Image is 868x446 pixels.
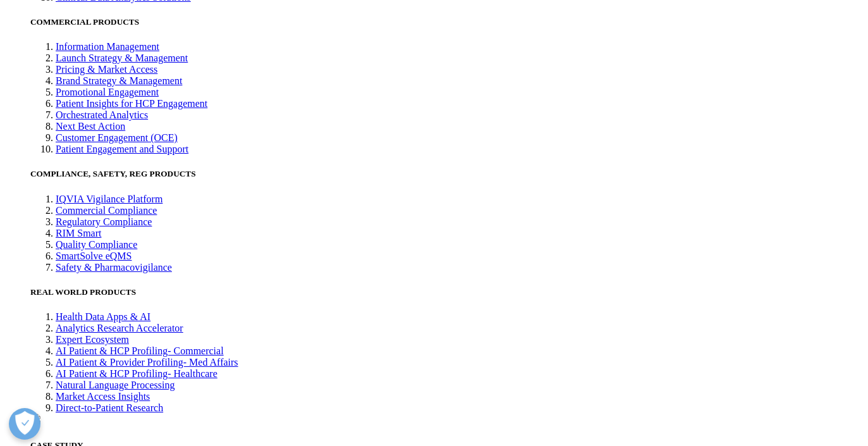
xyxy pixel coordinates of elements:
a: SmartSolve eQMS [56,251,131,261]
a: Market Access Insights [56,391,150,402]
a: IQVIA Vigilance Platform [56,194,162,204]
a: Pricing & Market Access [56,64,157,75]
a: Patient Engagement and Support [56,144,188,154]
a: Quality Compliance [56,239,137,250]
a: Direct-to-Patient Research [56,402,163,413]
a: Expert Ecosystem​ [56,334,129,345]
a: Orchestrated Analytics [56,109,148,120]
a: AI Patient & HCP Profiling- Commercial [56,345,224,356]
a: RIM Smart [56,228,101,238]
h5: REAL WORLD PRODUCTS [30,287,863,297]
a: Health Data Apps & AI [56,311,150,322]
a: Promotional Engagement [56,87,159,97]
h5: COMMERCIAL PRODUCTS [30,17,863,27]
a: Launch Strategy & Management [56,53,188,63]
a: Brand Strategy & Management [56,75,182,86]
a: Analytics Research Accelerator​ [56,323,183,333]
a: AI Patient & Provider Profiling- Med Affairs​ [56,357,238,368]
a: Safety & Pharmacovigilance [56,262,172,273]
a: Patient Insights for HCP Engagement​ [56,98,207,109]
a: Natural Language Processing [56,380,174,390]
a: Commercial Compliance [56,205,157,216]
button: Open Preferences [9,408,40,440]
a: Customer Engagement (OCE) [56,132,178,143]
h5: COMPLIANCE, SAFETY, REG PRODUCTS [30,169,863,179]
a: Information Management [56,41,159,52]
a: Next Best Action [56,121,125,132]
a: AI Patient & HCP Profiling- Healthcare​ [56,368,217,379]
a: Regulatory Compliance [56,216,152,227]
